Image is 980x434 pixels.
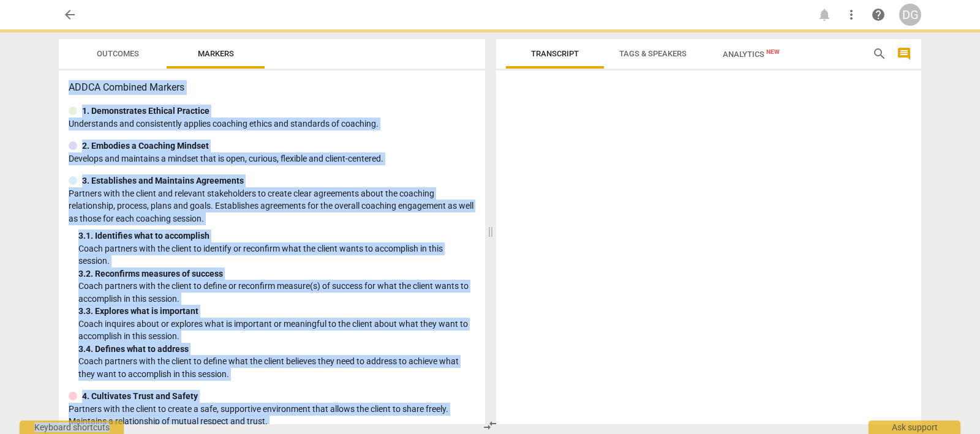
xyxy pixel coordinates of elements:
[844,7,859,22] span: more_vert
[78,343,475,356] div: 3. 4. Defines what to address
[766,48,780,55] span: New
[78,268,475,280] div: 3. 2. Reconfirms measures of success
[899,4,921,26] button: DG
[894,44,914,64] button: Show/Hide comments
[78,305,475,318] div: 3. 3. Explores what is important
[69,152,475,165] p: Develops and maintains a mindset that is open, curious, flexible and client-centered.
[723,50,780,59] span: Analytics
[69,118,475,130] p: Understands and consistently applies coaching ethics and standards of coaching.
[198,49,234,58] span: Markers
[619,49,687,58] span: Tags & Speakers
[62,7,77,22] span: arrow_back
[871,7,886,22] span: help
[78,355,475,380] p: Coach partners with the client to define what the client believes they need to address to achieve...
[82,140,209,152] p: 2. Embodies a Coaching Mindset
[867,4,889,26] a: Help
[897,47,911,61] span: comment
[869,421,960,434] div: Ask support
[78,318,475,343] p: Coach inquires about or explores what is important or meaningful to the client about what they wa...
[69,403,475,428] p: Partners with the client to create a safe, supportive environment that allows the client to share...
[69,187,475,225] p: Partners with the client and relevant stakeholders to create clear agreements about the coaching ...
[531,49,579,58] span: Transcript
[82,390,198,403] p: 4. Cultivates Trust and Safety
[483,418,497,433] span: compare_arrows
[872,47,887,61] span: search
[78,242,475,268] p: Coach partners with the client to identify or reconfirm what the client wants to accomplish in th...
[97,49,139,58] span: Outcomes
[78,280,475,305] p: Coach partners with the client to define or reconfirm measure(s) of success for what the client w...
[870,44,889,64] button: Search
[69,80,475,95] h3: ADDCA Combined Markers
[82,174,244,187] p: 3. Establishes and Maintains Agreements
[78,230,475,242] div: 3. 1. Identifies what to accomplish
[82,105,209,118] p: 1. Demonstrates Ethical Practice
[20,421,124,434] div: Keyboard shortcuts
